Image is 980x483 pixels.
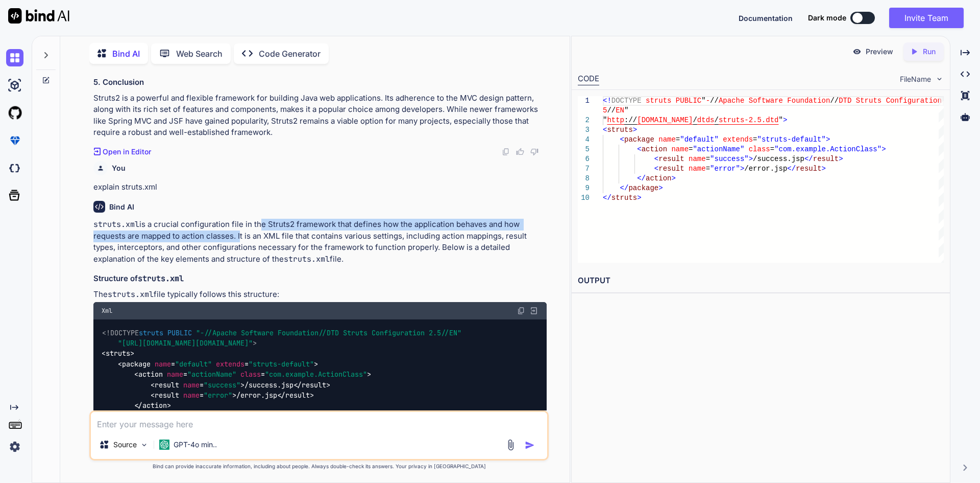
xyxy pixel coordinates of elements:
span: action [646,174,671,182]
span: < = = > [134,370,371,379]
span: /success.jsp [753,155,804,163]
span: Dark mode [808,13,846,23]
span: FileName [900,74,931,84]
span: </ [804,155,813,163]
span: class [748,145,770,153]
span: name [689,165,706,173]
span: "error" [204,390,232,400]
span: action [641,145,667,153]
span: </ [603,194,611,202]
span: "default" [175,359,212,369]
code: struts.xml [284,254,330,264]
span: < = > [151,390,236,400]
span: - [705,97,709,105]
h3: 5. Conclusion [93,77,547,88]
span: name [689,155,706,163]
span: "actionName" [187,370,236,379]
img: attachment [505,439,517,451]
span: "success" [204,380,240,389]
span: class [240,370,261,379]
img: copy [502,148,510,156]
span: = [770,145,774,153]
span: "com.example.ActionClass" [265,370,367,379]
img: like [516,148,524,156]
span: = [675,135,679,144]
span: result [658,155,684,163]
div: 3 [578,125,590,135]
span: package [628,184,658,192]
img: icon [525,440,535,450]
span: Struts [855,97,881,105]
span: struts [106,349,130,358]
div: CODE [578,73,599,85]
span: </ > [277,390,314,400]
span: = [689,145,693,153]
span: result [302,380,326,389]
span: action [138,370,163,379]
code: struts.xml [108,289,154,300]
div: 8 [578,174,590,183]
span: extends [723,135,753,144]
div: 5 [578,145,590,154]
span: /error.jsp [744,165,787,173]
button: Documentation [739,13,793,24]
span: </ [620,184,628,192]
span: [DOMAIN_NAME] [637,116,693,124]
span: name [155,359,171,369]
img: githubLight [6,104,23,122]
img: copy [517,307,525,315]
span: = [705,165,709,173]
span: < [637,145,641,153]
p: Code Generator [259,48,321,60]
span: result [285,390,310,400]
span: extends [216,359,244,369]
p: Bind AI [112,48,140,60]
p: Open in Editor [103,147,151,157]
span: action [142,401,167,410]
span: package [624,135,654,144]
span: result [155,390,179,400]
img: Bind AI [8,8,69,24]
span: name [183,380,200,389]
span: package [122,359,151,369]
div: 4 [578,135,590,145]
span: Apache [719,97,744,105]
span: struts [607,126,632,134]
p: Struts2 is a powerful and flexible framework for building Java web applications. Its adherence to... [93,93,547,139]
h3: Structure of [93,273,547,285]
span: struts [646,97,671,105]
img: chevron down [935,75,944,83]
span: " [624,106,628,114]
span: > [839,155,843,163]
p: GPT-4o min.. [174,440,217,450]
span: result [813,155,838,163]
span: > [671,174,675,182]
span: " [778,116,782,124]
span: 5 [603,106,607,114]
p: Preview [866,47,893,57]
span: PUBLIC [676,97,701,105]
span: "struts-default" [249,359,314,369]
div: 10 [578,193,590,203]
span: // [710,97,719,105]
span: "error"> [710,165,744,173]
code: struts.xml [138,273,184,284]
span: </ [787,165,796,173]
span: PUBLIC [167,328,192,337]
button: Invite Team [889,8,964,28]
span: / [714,116,718,124]
span: name [183,390,200,400]
span: "actionName" [693,145,744,153]
div: 7 [578,164,590,174]
span: = [753,135,757,144]
img: dislike [530,148,538,156]
span: EN [616,106,624,114]
h6: Bind AI [109,202,134,212]
span: = [705,155,709,163]
img: premium [6,132,23,149]
span: DOCTYPE [611,97,641,105]
span: name [167,370,183,379]
h6: You [112,163,126,173]
span: struts [139,328,163,337]
span: < = > [151,380,244,389]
